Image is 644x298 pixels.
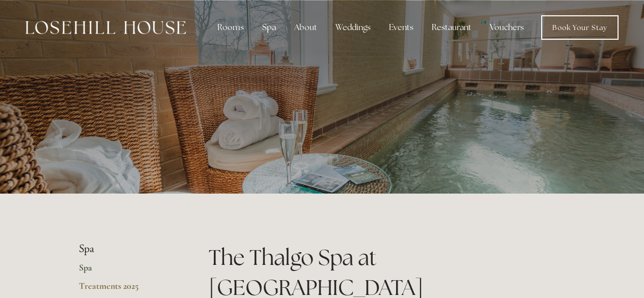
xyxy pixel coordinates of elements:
img: Losehill House [25,21,186,34]
a: Book Your Stay [541,15,619,40]
a: Vouchers [482,17,532,38]
div: Weddings [327,17,379,38]
div: Spa [254,17,284,38]
div: Rooms [209,17,252,38]
div: Restaurant [424,17,480,38]
div: Events [381,17,422,38]
a: Spa [79,262,176,280]
div: About [286,17,325,38]
li: Spa [79,242,176,256]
